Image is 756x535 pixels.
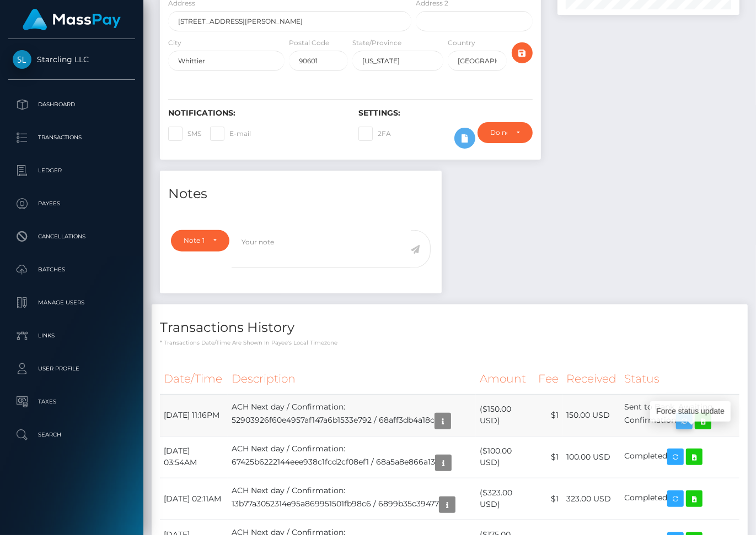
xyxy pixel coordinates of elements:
label: Postal Code [289,38,329,48]
td: $1 [534,478,562,520]
p: Batches [13,261,131,278]
div: Do not require [490,128,507,137]
h4: Transactions History [160,318,739,337]
label: SMS [168,127,201,141]
label: City [168,38,181,48]
div: Force status update [650,401,731,422]
a: User Profile [8,355,135,383]
td: Sent to Bank, Awaiting Confirmation [620,394,739,436]
a: Links [8,322,135,350]
a: Dashboard [8,91,135,118]
p: Links [13,327,131,344]
td: 100.00 USD [562,436,620,478]
p: Ledger [13,162,131,179]
button: Note Type [171,230,229,251]
p: Payees [13,195,131,212]
p: Taxes [13,394,131,410]
label: Country [448,38,475,48]
p: * Transactions date/time are shown in payee's local timezone [160,339,739,347]
th: Amount [476,364,534,394]
a: Manage Users [8,289,135,316]
a: Ledger [8,157,135,184]
td: [DATE] 11:16PM [160,394,228,436]
td: ($100.00 USD) [476,436,534,478]
th: Date/Time [160,364,228,394]
p: Cancellations [13,228,131,245]
p: Transactions [13,129,131,146]
a: Payees [8,190,135,217]
a: Batches [8,256,135,283]
td: ACH Next day / Confirmation: 13b77a3052314e95a869951501fb98c6 / 6899b35c39477 [228,478,476,520]
a: Transactions [8,124,135,151]
h6: Settings: [358,108,532,118]
button: Do not require [478,122,532,143]
td: ACH Next day / Confirmation: 67425b6222144eee938c1fcd2cf08ef1 / 68a5a8e866a13 [228,436,476,478]
div: Note Type [184,236,204,245]
td: Completed [620,478,739,520]
td: 150.00 USD [562,394,620,436]
td: ($323.00 USD) [476,478,534,520]
h6: Notifications: [168,108,342,118]
th: Description [228,364,476,394]
td: ACH Next day / Confirmation: 52903926f60e4957af147a6b1533e792 / 68aff3db4a18c [228,394,476,436]
h4: Notes [168,184,433,204]
th: Fee [534,364,562,394]
th: Status [620,364,739,394]
a: Search [8,421,135,449]
td: ($150.00 USD) [476,394,534,436]
label: E-mail [210,127,251,141]
a: Taxes [8,388,135,416]
td: $1 [534,436,562,478]
img: Starcling LLC [13,50,31,69]
span: Starcling LLC [8,54,135,64]
td: [DATE] 02:11AM [160,478,228,520]
p: User Profile [13,361,131,377]
p: Dashboard [13,96,131,113]
p: Search [13,427,131,443]
td: [DATE] 03:54AM [160,436,228,478]
a: Cancellations [8,223,135,250]
img: MassPay Logo [23,9,121,30]
td: 323.00 USD [562,478,620,520]
th: Received [562,364,620,394]
p: Manage Users [13,294,131,311]
td: Completed [620,436,739,478]
label: State/Province [352,38,401,48]
label: 2FA [358,127,391,141]
td: $1 [534,394,562,436]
